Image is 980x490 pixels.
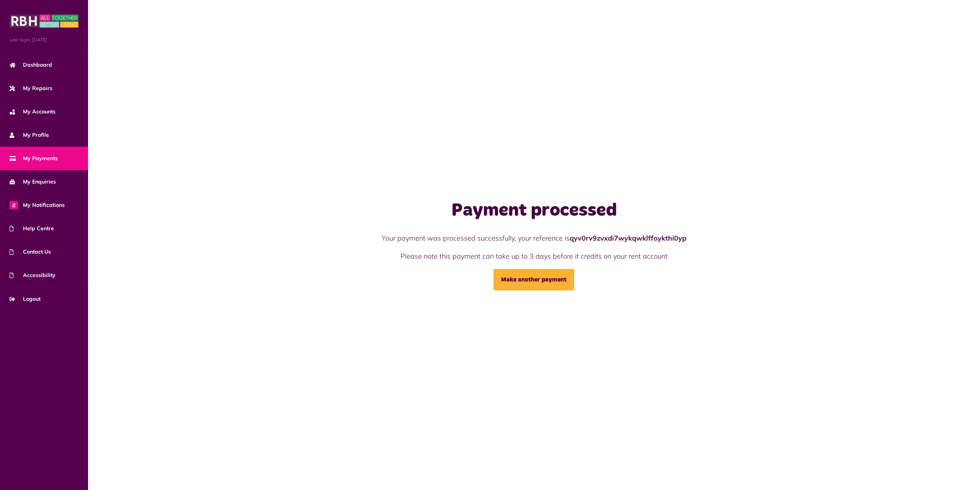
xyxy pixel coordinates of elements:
span: Help Centre [10,225,54,233]
h1: Payment processed [319,200,749,222]
a: Make another payment [493,269,574,290]
p: Your payment was processed successfully, your reference is [319,233,749,243]
span: Dashboard [10,61,52,69]
span: Contact Us [10,248,51,256]
span: My Notifications [10,201,65,209]
span: My Repairs [10,84,52,92]
span: My Enquiries [10,178,56,186]
span: My Profile [10,131,49,139]
span: Last login: [DATE] [10,36,78,43]
img: MyRBH [10,13,78,29]
p: Please note this payment can take up to 3 days before it credits on your rent account [319,251,749,261]
strong: qyv0rv9zvxdi7wykqwklffoykthi0yp [570,234,686,243]
span: My Payments [10,154,58,162]
span: My Accounts [10,108,56,116]
span: Logout [10,295,41,303]
span: 0 [10,201,18,209]
span: Accessibility [10,271,56,279]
